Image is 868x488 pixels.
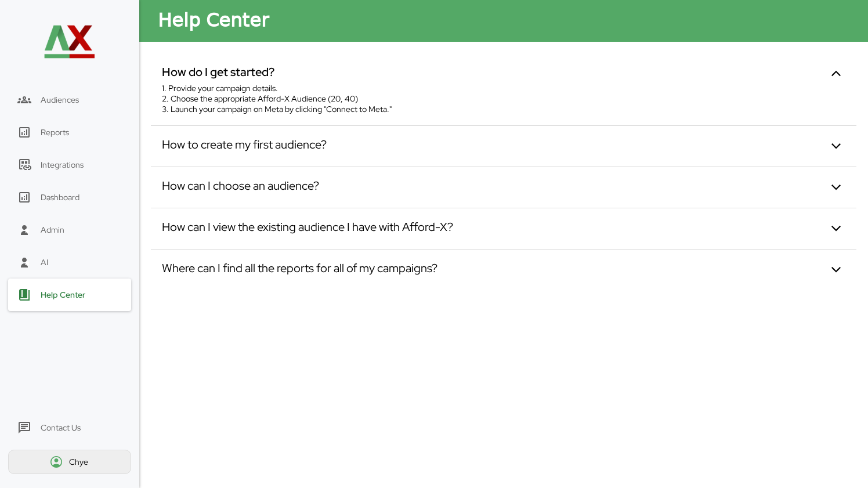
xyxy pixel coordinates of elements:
[162,137,327,156] span: How to create my first audience?
[41,95,79,105] span: Audiences
[41,422,81,433] div: Contact Us
[69,457,90,467] div: Chye
[162,219,453,238] span: How can I view the existing audience I have with Afford-X?
[162,178,319,197] span: How can I choose an audience?
[41,160,84,170] div: Integrations
[158,8,269,34] div: Help Center
[41,290,85,300] div: Help Center
[162,83,845,114] div: 1. Provide your campaign details. 2. Choose the appropriate Afford-X Audience (20, 40) 3. Launch ...
[41,192,79,203] div: Dashboard
[162,64,274,83] span: How do I get started?
[162,261,437,279] span: Where can I find all the reports for all of my campaigns?
[41,225,64,235] div: Admin
[41,257,48,268] div: AI
[41,127,69,138] div: Reports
